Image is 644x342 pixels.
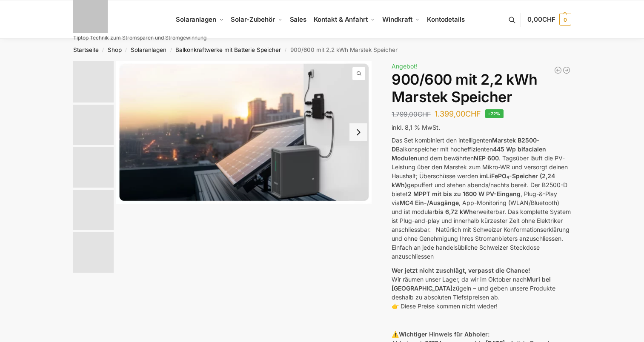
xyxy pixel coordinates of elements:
[400,199,459,206] strong: MC4 Ein-/Ausgänge
[116,61,372,204] a: Balkonkraftwerk mit Marstek Speicher5 1
[108,46,122,53] a: Shop
[399,331,489,338] strong: Wichtiger Hinweis für Abholer:
[281,47,290,54] span: /
[392,266,571,311] p: Wir räumen unser Lager, da wir im Oktober nach zügeln – und geben unsere Produkte deshalb zu abso...
[379,0,424,39] a: Windkraft
[231,15,275,23] span: Solar-Zubehör
[542,15,555,23] span: CHF
[527,15,555,23] span: 0,00
[392,63,418,70] span: Angebot!
[73,147,114,188] img: Anschlusskabel-3meter_schweizer-stecker
[392,71,571,106] h1: 900/600 mit 2,2 kWh Marstek Speicher
[465,109,481,118] span: CHF
[424,0,468,39] a: Kontodetails
[559,14,571,26] span: 0
[408,190,521,197] strong: 2 MPPT mit bis zu 1600 W PV-Eingang
[435,109,481,118] bdi: 1.399,00
[116,61,372,204] img: Balkonkraftwerk mit Marstek Speicher
[73,35,206,40] p: Tiptop Technik zum Stromsparen und Stromgewinnung
[435,208,473,215] strong: bis 6,72 kWh
[73,232,114,273] img: Balkonkraftwerk 860
[474,154,499,162] strong: NEP 600
[73,46,99,53] a: Startseite
[175,46,281,53] a: Balkonkraftwerke mit Batterie Speicher
[392,136,571,261] p: Das Set kombiniert den intelligenten Balkonspeicher mit hocheffizienten und dem bewährten . Tagsü...
[418,110,431,118] span: CHF
[73,190,114,230] img: ChatGPT Image 29. März 2025, 12_41_06
[554,66,562,74] a: Balkonkraftwerk 1780 Watt mit 4 KWh Zendure Batteriespeicher Notstrom fähig
[392,124,440,131] span: inkl. 8,1 % MwSt.
[73,105,114,145] img: Marstek Balkonkraftwerk
[286,0,310,39] a: Sales
[485,109,504,118] span: -22%
[122,47,131,54] span: /
[314,15,368,23] span: Kontakt & Anfahrt
[73,61,114,103] img: Balkonkraftwerk mit Marstek Speicher
[131,46,166,53] a: Solaranlagen
[562,66,571,74] a: Steckerkraftwerk mit 8 KW Speicher und 8 Solarmodulen mit 3560 Watt mit Shelly Em 3 Pro
[99,47,108,54] span: /
[382,15,412,23] span: Windkraft
[166,47,175,54] span: /
[392,267,530,274] strong: Wer jetzt nicht zuschlägt, verpasst die Chance!
[290,15,307,23] span: Sales
[227,0,286,39] a: Solar-Zubehör
[176,15,216,23] span: Solaranlagen
[427,15,465,23] span: Kontodetails
[392,110,431,118] bdi: 1.799,00
[527,7,571,32] a: 0,00CHF 0
[310,0,379,39] a: Kontakt & Anfahrt
[58,39,586,61] nav: Breadcrumb
[349,123,367,141] button: Next slide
